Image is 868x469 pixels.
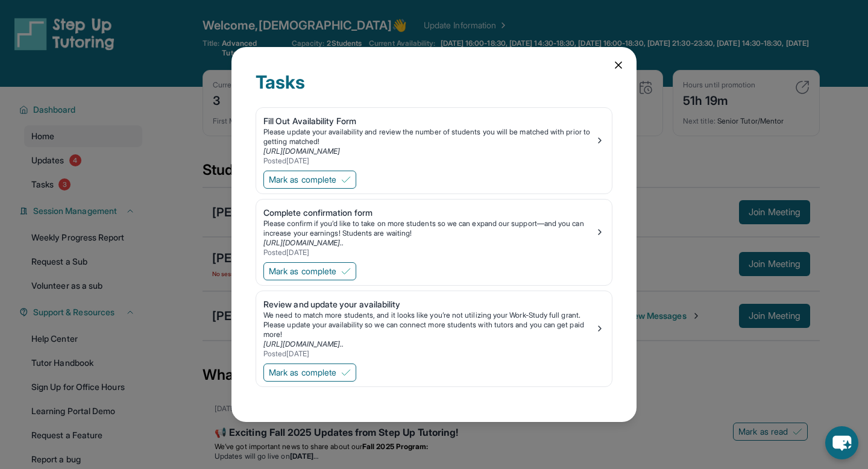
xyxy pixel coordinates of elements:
img: Mark as complete [341,368,351,377]
div: Posted [DATE] [263,349,595,359]
div: We need to match more students, and it looks like you’re not utilizing your Work-Study full grant... [263,310,595,339]
img: Mark as complete [341,266,351,276]
a: Complete confirmation formPlease confirm if you’d like to take on more students so we can expand ... [256,200,612,260]
a: Fill Out Availability FormPlease update your availability and review the number of students you w... [256,108,612,168]
button: Mark as complete [263,262,356,280]
span: Mark as complete [269,265,336,277]
span: Mark as complete [269,174,336,186]
div: Please update your availability and review the number of students you will be matched with prior ... [263,127,595,146]
div: Please confirm if you’d like to take on more students so we can expand our support—and you can in... [263,219,595,238]
div: Tasks [256,71,612,107]
img: Mark as complete [341,175,351,184]
button: Mark as complete [263,171,356,189]
a: [URL][DOMAIN_NAME] [263,146,340,156]
a: [URL][DOMAIN_NAME].. [263,339,344,348]
span: Mark as complete [269,367,336,379]
div: Complete confirmation form [263,207,595,219]
a: [URL][DOMAIN_NAME].. [263,238,344,247]
div: Posted [DATE] [263,156,595,166]
div: Fill Out Availability Form [263,115,595,127]
button: chat-button [825,426,858,459]
div: Posted [DATE] [263,248,595,257]
div: Review and update your availability [263,298,595,310]
a: Review and update your availabilityWe need to match more students, and it looks like you’re not u... [256,291,612,361]
button: Mark as complete [263,364,356,382]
